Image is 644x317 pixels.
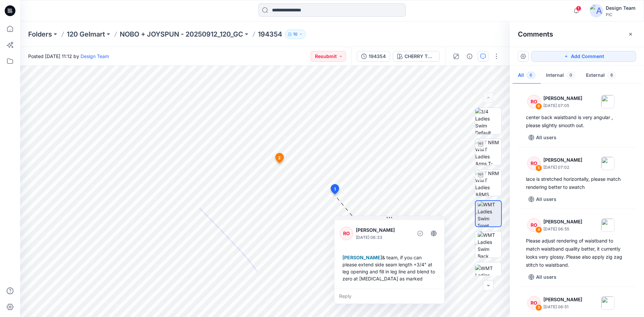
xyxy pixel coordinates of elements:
[535,226,542,233] div: 4
[464,51,475,62] button: Details
[581,67,622,84] button: External
[356,234,411,241] p: [DATE] 06:33
[567,72,575,78] span: 0
[120,30,243,39] a: NOBO + JOYSPUN - 20250912_120_GC
[590,4,603,17] img: avatar
[607,72,616,78] span: 6
[334,186,336,192] span: 1
[543,102,582,109] p: [DATE] 07:05
[543,164,582,171] p: [DATE] 07:02
[28,30,52,39] a: Folders
[340,251,439,285] div: & team, if you can please extend side seam length +3/4" at leg opening and fill in leg line and b...
[527,95,541,108] div: RO
[357,51,390,62] button: 194354
[526,237,628,269] div: Please adjust rendering of waistband to match waistband quality better, it currently looks very g...
[527,296,541,310] div: RO
[536,195,556,203] p: All users
[356,226,411,234] p: [PERSON_NAME]
[527,72,535,78] span: 6
[543,296,582,304] p: [PERSON_NAME]
[393,51,440,62] button: CHERRY TOMATO
[475,139,501,165] img: TT NRM WMT Ladies Arms T-POSE
[258,30,282,39] p: 194354
[334,289,444,304] div: Reply
[576,6,581,11] span: 1
[606,12,636,17] div: PIC
[536,134,556,142] p: All users
[340,227,353,240] div: RO
[293,31,298,38] p: 10
[285,30,306,39] button: 10
[527,157,541,170] div: RO
[543,304,582,310] p: [DATE] 06:51
[535,165,542,171] div: 5
[543,226,582,232] p: [DATE] 06:55
[606,4,636,12] div: Design Team
[278,155,281,161] span: 2
[526,113,628,129] div: center back waistband is very angular , please slightly smooth out.
[535,304,542,311] div: 3
[535,103,542,110] div: 6
[478,231,501,258] img: WMT Ladies Swim Back
[478,201,501,226] img: WMT Ladies Swim Front
[369,53,386,60] div: 194354
[543,156,582,164] p: [PERSON_NAME]
[475,265,501,286] img: WMT Ladies Swim Left
[526,272,559,282] button: All users
[80,53,109,59] a: Design Team
[526,194,559,205] button: All users
[518,30,553,38] h2: Comments
[527,218,541,232] div: RO
[526,175,628,191] div: lace is stretched horizontally, please match rendering better to swatch
[531,51,636,62] button: Add Comment
[475,170,501,196] img: TT NRM WMT Ladies ARMS DOWN
[536,273,556,281] p: All users
[28,53,109,60] span: Posted [DATE] 11:12 by
[541,67,581,84] button: Internal
[543,218,582,226] p: [PERSON_NAME]
[526,132,559,143] button: All users
[342,255,382,260] span: [PERSON_NAME]
[513,67,541,84] button: All
[405,53,435,60] div: CHERRY TOMATO
[67,30,105,39] a: 120 Gelmart
[475,108,501,134] img: 3/4 Ladies Swim Default
[543,94,582,102] p: [PERSON_NAME]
